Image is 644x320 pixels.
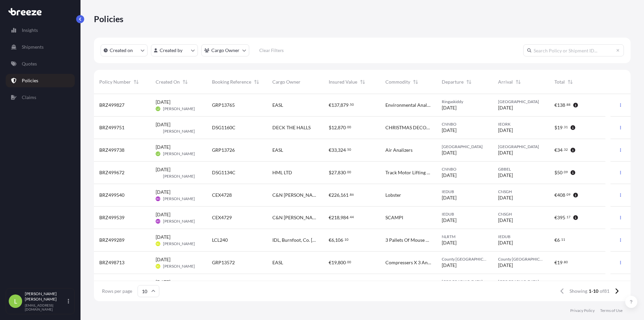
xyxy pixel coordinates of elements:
span: $ [329,170,331,175]
span: Policy Number [99,79,131,85]
span: [DATE] [156,166,170,173]
span: SG [156,263,160,270]
span: 395 [557,215,565,220]
span: . [563,261,563,263]
span: BRZ499540 [99,192,124,198]
span: Commodity [385,79,410,85]
span: , [339,103,340,107]
span: C&N [PERSON_NAME] [272,192,318,198]
span: 50 [557,170,562,175]
button: createdBy Filter options [151,44,198,56]
span: . [560,238,561,241]
span: 870 [338,125,346,130]
span: [DATE] [156,189,170,195]
p: Created on [110,47,133,54]
span: . [563,171,563,173]
span: GRP13572 [212,259,235,266]
span: , [339,193,340,197]
span: . [346,148,347,151]
button: Sort [514,78,522,86]
button: Sort [132,78,140,86]
button: Sort [359,78,367,86]
span: 218 [331,215,339,220]
span: DSG1160C [212,124,235,131]
span: NLRTM [442,234,487,239]
span: , [334,238,335,242]
span: GRP13765 [212,102,235,108]
span: € [329,103,331,107]
p: Policies [94,13,124,24]
span: [PERSON_NAME] [163,219,195,224]
span: [DATE] [156,256,170,263]
span: 137 [331,103,339,107]
span: . [346,171,347,173]
input: Search Policy or Shipment ID... [523,44,624,56]
span: 3 Pallets Of Mouse Traps [385,237,431,243]
span: 408 [557,193,565,197]
span: 11 [561,238,565,241]
span: 27 [331,170,337,175]
span: 226 [331,193,339,197]
button: Sort [412,78,420,86]
span: € [554,193,557,197]
span: . [566,103,566,106]
span: € [329,148,331,152]
span: . [566,193,566,196]
span: CNSGH [498,212,544,217]
span: . [349,193,350,196]
span: Track Motor Lifting Frame Standard Col [385,169,431,176]
span: 19 [557,260,562,265]
span: IEDUB [442,189,487,194]
span: 00 [347,171,351,173]
span: [DATE] [498,172,513,179]
span: $ [554,170,557,175]
p: [EMAIL_ADDRESS][DOMAIN_NAME] [25,303,66,311]
span: € [329,238,331,242]
span: County [GEOGRAPHIC_DATA] [442,257,487,262]
span: 161 [340,193,348,197]
span: [DATE] [498,127,513,134]
span: [GEOGRAPHIC_DATA] [442,144,487,149]
span: 44 [350,216,354,218]
span: CEX4728 [212,192,232,198]
p: Clear Filters [259,47,284,54]
span: [DATE] [442,262,457,269]
span: € [554,215,557,220]
span: , [339,215,340,220]
span: 800 [338,260,346,265]
span: BO [156,195,160,202]
span: 32 [564,148,568,151]
span: DECK THE HALLS [272,124,311,131]
span: BRZ499827 [99,102,124,108]
a: Shipments [6,40,75,54]
p: Privacy Policy [570,308,595,313]
span: Compressers X 3 And 1 Composite Sampler For Taking Environmental Grab Samples [385,259,431,266]
a: Insights [6,24,75,37]
span: 88 [567,103,571,106]
span: [DATE] [498,104,513,111]
span: 34 [557,148,562,152]
span: . [349,103,350,106]
span: Environmental Analyser [385,102,431,108]
span: [PERSON_NAME] [163,106,195,111]
span: . [563,148,563,151]
span: . [563,126,563,128]
span: IEDUB [498,234,544,239]
span: HML LTD [272,169,292,176]
span: [DATE] [498,239,513,246]
span: Ringaskiddy [442,99,487,104]
span: 10 [344,238,348,241]
span: LZ [157,150,160,157]
span: [DATE] [156,99,170,105]
span: 33 [331,148,337,152]
span: CHRISTMAS DECORATION [385,124,431,131]
span: [PERSON_NAME] [163,264,195,269]
span: [DATE] [498,262,513,269]
p: Cargo Owner [211,47,239,54]
span: Lobster [385,192,401,198]
span: Booking Reference [212,79,251,85]
button: Sort [181,78,189,86]
span: 830 [338,170,346,175]
span: . [346,126,347,128]
p: Policies [22,77,38,84]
